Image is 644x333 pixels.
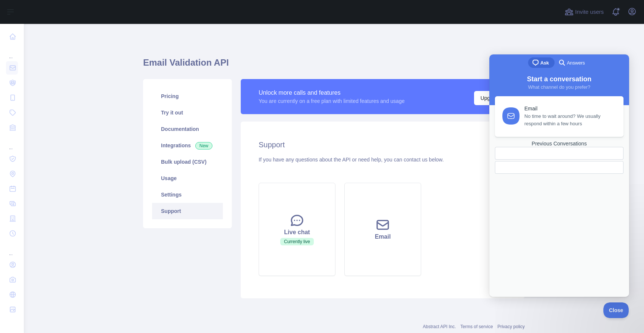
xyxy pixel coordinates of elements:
[143,57,525,75] h1: Email Validation API
[6,136,18,151] div: ...
[6,45,18,60] div: ...
[152,170,223,186] a: Usage
[152,137,223,154] a: Integrations New
[259,183,335,276] button: Live chatCurrently live
[152,186,223,203] a: Settings
[259,88,405,97] div: Unlock more calls and features
[575,8,604,16] span: Invite users
[268,228,326,237] div: Live chat
[195,142,212,150] span: New
[563,6,605,18] button: Invite users
[152,104,223,121] a: Try it out
[460,324,493,329] a: Terms of service
[603,302,629,318] iframe: Help Scout Beacon - Close
[259,97,405,105] div: You are currently on a free plan with limited features and usage
[423,324,456,329] a: Abstract API Inc.
[152,88,223,104] a: Pricing
[280,238,314,245] span: Currently live
[498,324,525,329] a: Privacy policy
[354,232,412,241] div: Email
[6,242,18,257] div: ...
[152,154,223,170] a: Bulk upload (CSV)
[152,121,223,137] a: Documentation
[259,139,507,150] h2: Support
[344,183,421,276] button: Email
[474,91,507,105] button: Upgrade
[152,203,223,219] a: Support
[259,156,507,163] div: If you have any questions about the API or need help, you can contact us below.
[489,54,629,297] iframe: Help Scout Beacon - Live Chat, Contact Form, and Knowledge Base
